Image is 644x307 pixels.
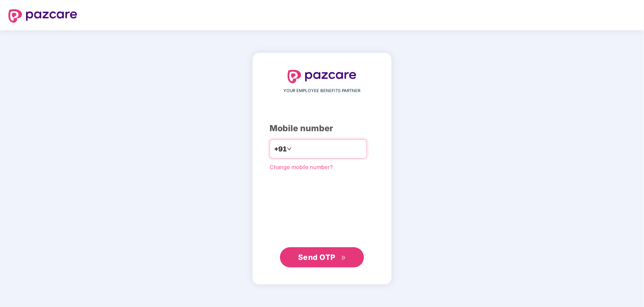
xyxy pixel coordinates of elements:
[280,247,364,267] button: Send OTPdouble-right
[270,122,374,135] div: Mobile number
[341,255,346,261] span: double-right
[8,9,77,23] img: logo
[270,164,333,170] a: Change mobile number?
[298,253,335,262] span: Send OTP
[287,146,292,151] span: down
[274,144,287,154] span: +91
[284,87,361,94] span: YOUR EMPLOYEE BENEFITS PARTNER
[288,70,356,83] img: logo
